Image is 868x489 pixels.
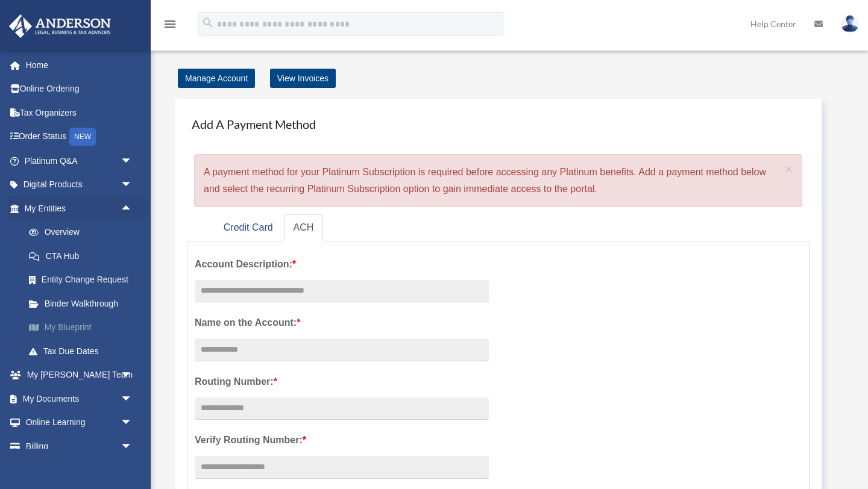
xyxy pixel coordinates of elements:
label: Name on the Account: [195,314,489,331]
span: × [785,162,793,176]
a: Tax Organizers [8,101,151,125]
div: NEW [69,128,96,146]
img: User Pic [841,15,859,33]
a: Credit Card [214,214,283,241]
a: Manage Account [178,69,255,88]
a: CTA Hub [17,244,151,268]
span: arrow_drop_up [121,196,145,221]
label: Account Description: [195,256,489,273]
a: My Entitiesarrow_drop_up [8,196,151,220]
span: arrow_drop_down [121,434,145,459]
a: Platinum Q&Aarrow_drop_down [8,149,151,173]
span: arrow_drop_down [121,173,145,198]
a: Billingarrow_drop_down [8,434,151,458]
label: Verify Routing Number: [195,432,489,449]
a: Digital Productsarrow_drop_down [8,173,151,197]
i: search [201,16,215,30]
a: Online Learningarrow_drop_down [8,411,151,435]
button: Close [785,163,793,175]
a: menu [163,21,177,31]
a: Order StatusNEW [8,125,151,149]
a: My [PERSON_NAME] Teamarrow_drop_down [8,363,151,387]
a: ACH [284,214,324,241]
label: Routing Number: [195,373,489,390]
h4: Add A Payment Method [187,111,810,137]
a: Overview [17,220,151,244]
span: arrow_drop_down [121,387,145,411]
a: Entity Change Request [17,268,151,292]
a: My Documentsarrow_drop_down [8,387,151,411]
a: Home [8,53,151,77]
div: A payment method for your Platinum Subscription is required before accessing any Platinum benefit... [194,154,802,207]
span: arrow_drop_down [121,411,145,435]
img: Anderson Advisors Platinum Portal [5,14,115,38]
i: menu [163,17,177,31]
a: Tax Due Dates [17,339,151,363]
a: My Blueprint [17,316,151,340]
a: Online Ordering [8,77,151,101]
span: arrow_drop_down [121,149,145,173]
span: arrow_drop_down [121,363,145,388]
a: View Invoices [270,69,336,88]
a: Binder Walkthrough [17,291,151,316]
